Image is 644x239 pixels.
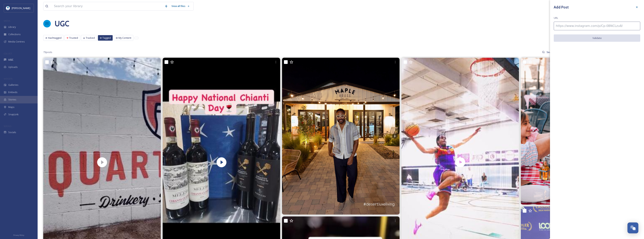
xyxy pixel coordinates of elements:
[13,234,24,236] span: Privacy Policy
[69,36,78,40] span: Trusted
[48,36,61,40] span: Hashtagged
[8,40,25,43] span: Media Centres
[55,18,69,29] a: UGC
[8,65,18,69] span: Uploads
[521,58,638,205] img: 🍕 Why do we love Saturdays? Because calories don’t count at grimaldispizzeria! 🙌 Gather your crew...
[118,36,131,40] span: My Content
[545,48,557,56] input: Search
[12,6,30,10] span: [PERSON_NAME]
[52,2,163,10] input: Search your library
[8,131,16,134] span: Socials
[8,83,18,87] span: Galleries
[43,50,52,54] span: 73 posts
[554,16,558,20] span: URL
[13,233,24,237] a: Privacy Policy
[102,36,111,40] span: Tagged
[8,58,13,61] span: UGC
[4,125,11,127] span: SOCIALS
[8,98,16,101] span: Stories
[8,105,14,109] span: Maps
[6,6,10,10] img: download.jpeg
[170,2,192,10] a: View all files
[8,25,16,29] span: Library
[554,22,640,30] input: https://www.instagram.com/p/Cp-0BNCLzu8/
[4,19,10,22] span: MEDIA
[282,58,400,214] img: ☀️ From sunrise sips to late-night cocktails—here’s how to spend a full foodie day in Chandler: ☕...
[86,36,95,40] span: Tracked
[8,90,17,94] span: Embeds
[627,222,638,233] button: Open Chat
[4,77,12,80] span: WIDGETS
[8,113,19,116] span: SnapLink
[4,52,12,55] span: COLLECT
[554,5,569,10] h3: Add Post
[8,33,21,36] span: Collections
[554,34,640,42] button: Validate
